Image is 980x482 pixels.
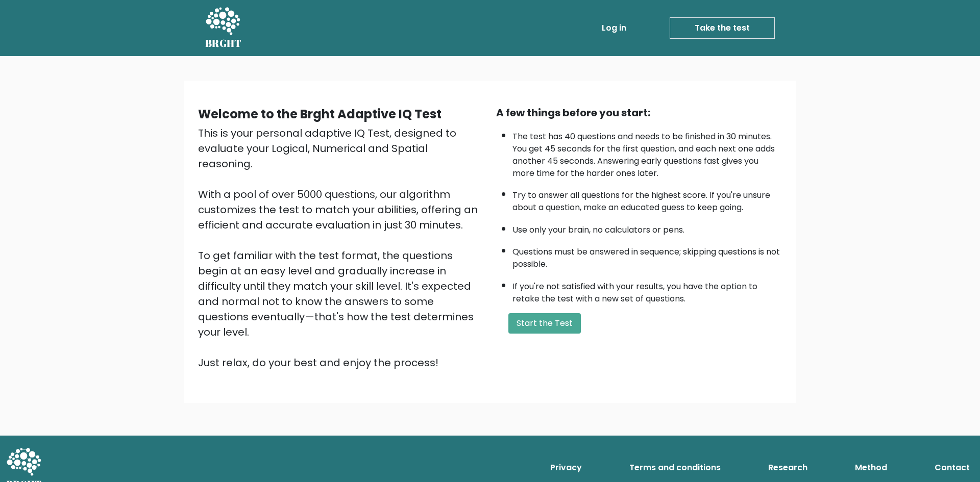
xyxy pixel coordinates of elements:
[205,37,242,49] h5: BRGHT
[512,184,782,214] li: Try to answer all questions for the highest score. If you're unsure about a question, make an edu...
[930,458,974,478] a: Contact
[764,458,812,478] a: Research
[546,458,586,478] a: Privacy
[508,313,581,334] button: Start the Test
[598,18,630,38] a: Log in
[198,125,484,370] div: This is your personal adaptive IQ Test, designed to evaluate your Logical, Numerical and Spatial ...
[512,125,782,180] li: The test has 40 questions and needs to be finished in 30 minutes. You get 45 seconds for the firs...
[512,219,782,236] li: Use only your brain, no calculators or pens.
[512,241,782,270] li: Questions must be answered in sequence; skipping questions is not possible.
[512,275,782,305] li: If you're not satisfied with your results, you have the option to retake the test with a new set ...
[851,458,891,478] a: Method
[198,106,442,122] b: Welcome to the Brght Adaptive IQ Test
[205,4,242,52] a: BRGHT
[496,105,782,120] div: A few things before you start:
[625,458,725,478] a: Terms and conditions
[670,17,775,39] a: Take the test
